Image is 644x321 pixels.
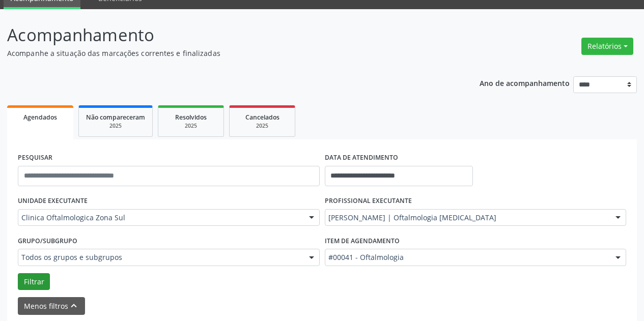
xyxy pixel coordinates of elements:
[68,300,79,311] i: keyboard_arrow_up
[480,76,570,89] p: Ano de acompanhamento
[18,297,85,315] button: Menos filtroskeyboard_arrow_up
[18,273,50,290] button: Filtrar
[325,233,400,249] label: Item de agendamento
[7,48,448,59] p: Acompanhe a situação das marcações correntes e finalizadas
[21,252,299,262] span: Todos os grupos e subgrupos
[18,193,88,209] label: UNIDADE EXECUTANTE
[165,122,216,130] div: 2025
[328,252,606,262] span: #00041 - Oftalmologia
[23,113,57,122] span: Agendados
[175,113,207,122] span: Resolvidos
[18,233,77,249] label: Grupo/Subgrupo
[86,122,145,130] div: 2025
[328,213,606,223] span: [PERSON_NAME] | Oftalmologia [MEDICAL_DATA]
[18,150,52,166] label: PESQUISAR
[86,113,145,122] span: Não compareceram
[21,213,299,223] span: Clinica Oftalmologica Zona Sul
[245,113,279,122] span: Cancelados
[325,150,398,166] label: DATA DE ATENDIMENTO
[325,193,412,209] label: PROFISSIONAL EXECUTANTE
[237,122,288,130] div: 2025
[581,38,633,55] button: Relatórios
[7,22,448,48] p: Acompanhamento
